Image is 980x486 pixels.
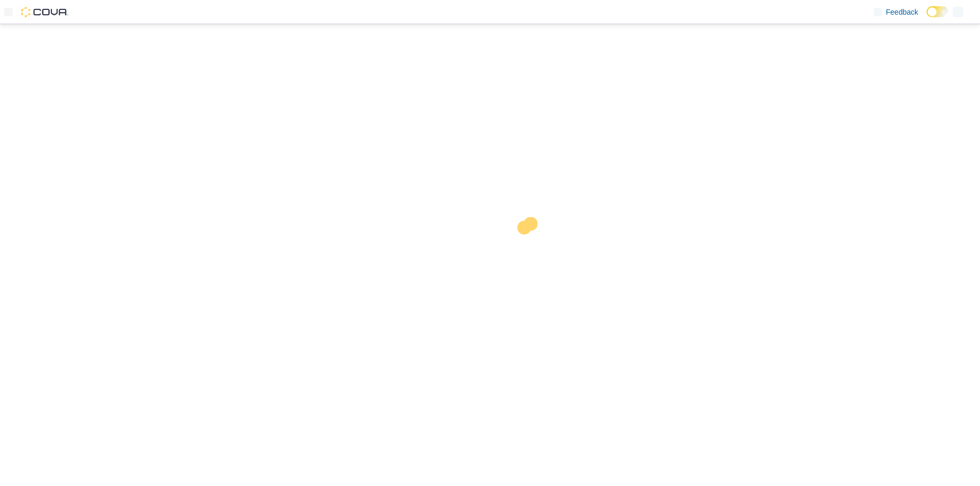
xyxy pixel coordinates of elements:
img: Cova [21,7,68,17]
span: Dark Mode [927,17,927,18]
a: Feedback [869,2,922,23]
input: Dark Mode [927,6,949,17]
span: Feedback [886,7,918,17]
img: cova-loader [490,209,569,288]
